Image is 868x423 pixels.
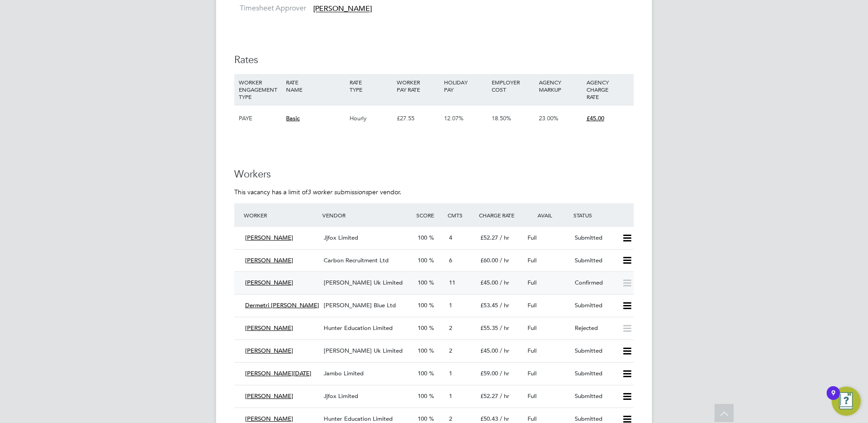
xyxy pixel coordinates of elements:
[418,369,427,377] span: 100
[480,301,498,309] span: £53.45
[571,231,618,246] div: Submitted
[480,234,498,241] span: £52.27
[449,279,455,286] span: 11
[242,207,320,223] div: Worker
[584,74,631,105] div: AGENCY CHARGE RATE
[418,347,427,354] span: 100
[480,369,498,377] span: £59.00
[245,392,293,400] span: [PERSON_NAME]
[245,369,311,377] span: [PERSON_NAME][DATE]
[418,301,427,309] span: 100
[449,301,452,309] span: 1
[524,207,571,223] div: Avail
[831,393,835,405] div: 9
[234,54,634,67] h3: Rates
[347,74,395,98] div: RATE TYPE
[324,279,403,286] span: [PERSON_NAME] Uk Limited
[528,392,537,400] span: Full
[418,256,427,264] span: 100
[245,256,293,264] span: [PERSON_NAME]
[324,347,403,354] span: [PERSON_NAME] Uk Limited
[234,4,306,13] label: Timesheet Approver
[414,207,445,223] div: Score
[571,389,618,404] div: Submitted
[237,105,284,132] div: PAYE
[449,256,452,264] span: 6
[500,301,509,309] span: / hr
[286,114,300,122] span: Basic
[245,415,293,423] span: [PERSON_NAME]
[445,207,477,223] div: Cmts
[500,415,509,423] span: / hr
[347,105,395,132] div: Hourly
[237,74,284,105] div: WORKER ENGAGEMENT TYPE
[537,74,584,98] div: AGENCY MARKUP
[449,324,452,332] span: 2
[571,344,618,359] div: Submitted
[395,74,442,98] div: WORKER PAY RATE
[528,369,537,377] span: Full
[480,279,498,286] span: £45.00
[418,415,427,423] span: 100
[500,347,509,354] span: / hr
[500,392,509,400] span: / hr
[832,387,861,416] button: Open Resource Center, 9 new notifications
[395,105,442,132] div: £27.55
[418,234,427,241] span: 100
[324,369,364,377] span: Jambo Limited
[480,415,498,423] span: £50.43
[489,74,537,98] div: EMPLOYER COST
[571,253,618,268] div: Submitted
[324,234,358,241] span: Jjfox Limited
[528,415,537,423] span: Full
[480,347,498,354] span: £45.00
[571,298,618,313] div: Submitted
[313,5,372,14] span: [PERSON_NAME]
[477,207,524,223] div: Charge Rate
[418,392,427,400] span: 100
[324,301,396,309] span: [PERSON_NAME] Blue Ltd
[480,324,498,332] span: £55.35
[444,114,464,122] span: 12.07%
[245,347,293,354] span: [PERSON_NAME]
[234,188,634,196] p: This vacancy has a limit of per vendor.
[587,114,604,122] span: £45.00
[449,415,452,423] span: 2
[528,279,537,286] span: Full
[324,415,393,423] span: Hunter Education Limited
[449,234,452,241] span: 4
[245,301,319,309] span: Dermetri [PERSON_NAME]
[449,369,452,377] span: 1
[539,114,558,122] span: 23.00%
[284,74,347,98] div: RATE NAME
[528,347,537,354] span: Full
[500,324,509,332] span: / hr
[480,392,498,400] span: £52.27
[571,275,618,290] div: Confirmed
[245,234,293,241] span: [PERSON_NAME]
[442,74,489,98] div: HOLIDAY PAY
[571,321,618,336] div: Rejected
[500,279,509,286] span: / hr
[324,392,358,400] span: Jjfox Limited
[571,366,618,381] div: Submitted
[528,324,537,332] span: Full
[500,256,509,264] span: / hr
[324,256,389,264] span: Carbon Recruitment Ltd
[324,324,393,332] span: Hunter Education Limited
[492,114,511,122] span: 18.50%
[500,369,509,377] span: / hr
[418,279,427,286] span: 100
[245,324,293,332] span: [PERSON_NAME]
[528,301,537,309] span: Full
[528,256,537,264] span: Full
[480,256,498,264] span: £60.00
[320,207,414,223] div: Vendor
[500,234,509,241] span: / hr
[418,324,427,332] span: 100
[449,392,452,400] span: 1
[571,207,634,223] div: Status
[234,168,634,181] h3: Workers
[528,234,537,241] span: Full
[449,347,452,354] span: 2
